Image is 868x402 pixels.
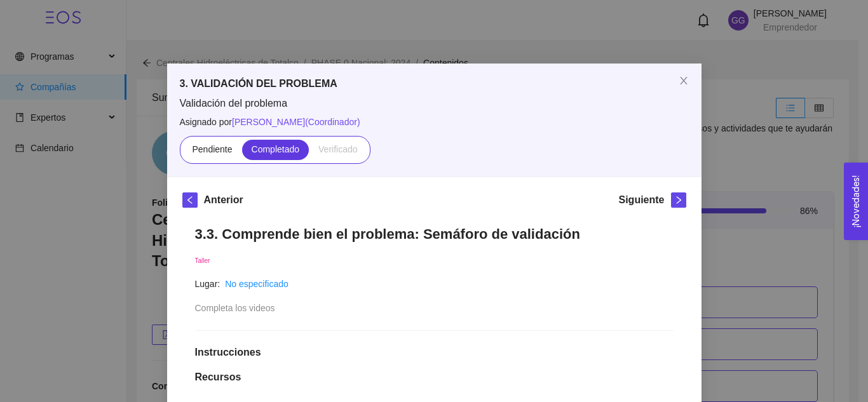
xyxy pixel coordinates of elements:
[232,117,360,127] span: [PERSON_NAME] ( Coordinador )
[318,144,357,154] span: Verificado
[195,303,275,313] span: Completa los videos
[672,196,686,204] span: right
[180,97,689,111] span: Validación del problema
[679,76,689,86] span: close
[666,64,702,99] button: Close
[183,196,197,204] span: left
[195,225,674,243] h1: 3.3. Comprende bien el problema: Semáforo de validación
[180,115,689,129] span: Asignado por
[192,144,232,154] span: Pendiente
[252,144,300,154] span: Completado
[618,192,664,208] h5: Siguiente
[225,279,288,289] a: No especificado
[195,346,674,359] h1: Instrucciones
[195,277,220,291] article: Lugar:
[195,371,674,384] h1: Recursos
[204,192,243,208] h5: Anterior
[195,257,210,264] span: Taller
[671,192,686,208] button: right
[180,76,689,91] h5: 3. VALIDACIÓN DEL PROBLEMA
[844,163,868,240] button: Open Feedback Widget
[182,192,198,208] button: left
